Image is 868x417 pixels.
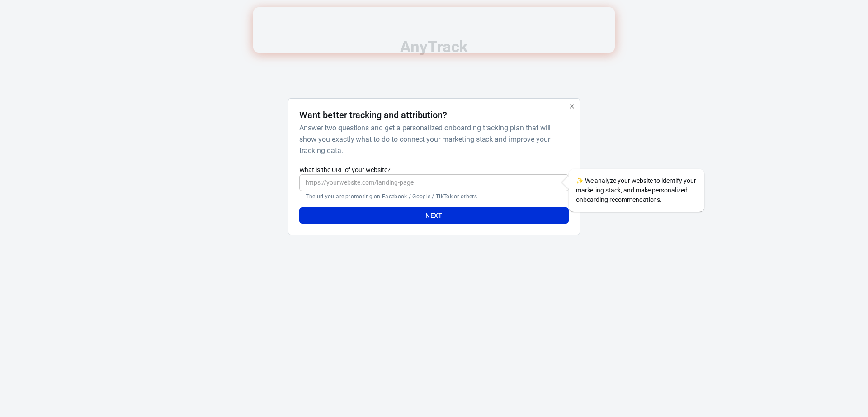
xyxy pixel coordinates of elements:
input: https://yourwebsite.com/landing-page [299,174,568,191]
p: The url you are promoting on Facebook / Google / TikTok or others [306,193,562,200]
h6: Answer two questions and get a personalized onboarding tracking plan that will show you exactly w... [299,122,565,156]
iframe: Intercom live chat [837,373,859,394]
iframe: Intercom live chat banner [253,7,615,53]
div: AnyTrack [208,39,660,55]
h4: Want better tracking and attribution? [299,110,447,120]
div: We analyze your website to identify your marketing stack, and make personalized onboarding recomm... [569,169,704,212]
span: sparkles [576,177,584,184]
button: Next [299,207,568,224]
label: What is the URL of your website? [299,165,568,174]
